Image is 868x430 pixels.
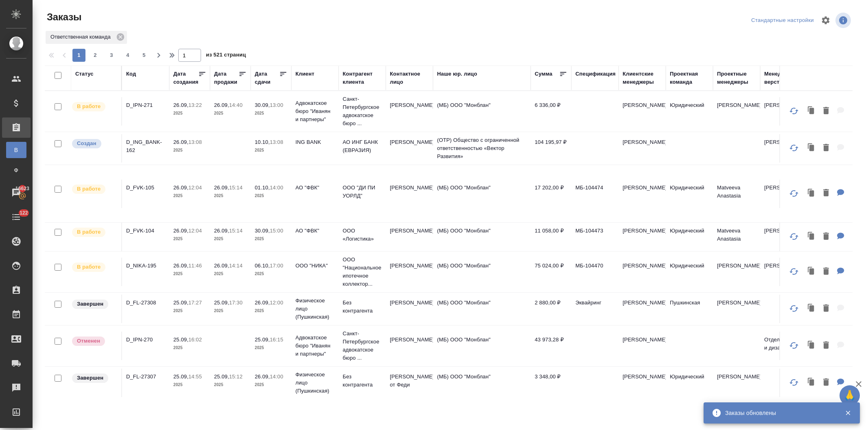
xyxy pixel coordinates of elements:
[188,263,202,269] p: 11:46
[270,228,283,234] p: 15:00
[819,300,833,317] button: Удалить
[433,258,531,286] td: (МБ) ООО "Монблан"
[255,381,287,389] p: 2025
[173,109,206,117] p: 2025
[804,337,819,354] button: Клонировать
[71,227,117,238] div: Выставляет ПМ после принятия заказа от КМа
[75,70,94,78] div: Статус
[713,97,760,126] td: [PERSON_NAME]
[764,227,803,235] p: [PERSON_NAME]
[77,102,101,111] p: В работе
[386,180,433,208] td: [PERSON_NAME]
[173,300,188,306] p: 25.09,
[77,228,101,236] p: В работе
[138,51,151,59] span: 5
[804,140,819,156] button: Клонировать
[717,70,756,86] div: Проектные менеджеры
[229,263,243,269] p: 14:14
[255,374,270,380] p: 26.09,
[386,332,433,360] td: [PERSON_NAME]
[619,332,666,360] td: [PERSON_NAME]
[531,223,571,251] td: 11 058,00 ₽
[126,336,165,344] p: D_IPN-270
[2,207,31,227] a: 122
[126,227,165,235] p: D_FVK-104
[89,51,102,59] span: 2
[571,180,619,208] td: МБ-104474
[50,33,114,41] p: Ответственная команда
[386,258,433,286] td: [PERSON_NAME]
[764,184,803,192] p: [PERSON_NAME]
[214,185,229,191] p: 26.09,
[531,332,571,360] td: 43 973,28 ₽
[206,50,246,62] span: из 521 страниц
[816,11,835,30] span: Настроить таблицу
[819,103,833,119] button: Удалить
[46,31,127,44] div: Ответственная команда
[89,49,102,62] button: 2
[214,102,229,108] p: 26.09,
[784,373,804,392] button: Обновить
[214,374,229,380] p: 25.09,
[619,369,666,397] td: [PERSON_NAME]
[819,228,833,245] button: Удалить
[214,300,229,306] p: 25.09,
[255,344,287,352] p: 2025
[229,374,243,380] p: 15:12
[6,142,26,158] a: В
[255,337,270,343] p: 25.09,
[126,373,165,381] p: D_FL-27307
[764,262,803,270] p: [PERSON_NAME]
[390,70,429,86] div: Контактное лицо
[386,134,433,163] td: [PERSON_NAME]
[571,223,619,251] td: МБ-104473
[819,337,833,354] button: Удалить
[343,138,382,154] p: АО ИНГ БАНК (ЕВРАЗИЯ)
[343,330,382,362] p: Санкт-Петербургское адвокатское бюро ...
[619,97,666,126] td: [PERSON_NAME]
[229,185,243,191] p: 15:14
[173,381,206,389] p: 2025
[343,373,382,389] p: Без контрагента
[121,51,134,59] span: 4
[188,139,202,145] p: 13:08
[270,185,283,191] p: 14:00
[214,109,247,117] p: 2025
[343,70,382,86] div: Контрагент клиента
[764,70,803,86] div: Менеджеры верстки
[295,138,335,146] p: ING BANK
[386,97,433,126] td: [PERSON_NAME]
[173,139,188,145] p: 26.09,
[126,138,165,154] p: D_ING_BANK-162
[255,185,270,191] p: 01.10,
[45,11,81,24] span: Заказы
[386,295,433,323] td: [PERSON_NAME]
[11,185,34,193] span: 16623
[666,180,713,208] td: Юридический
[173,146,206,154] p: 2025
[173,235,206,243] p: 2025
[188,228,202,234] p: 12:04
[295,262,335,270] p: ООО "НИКА"
[531,258,571,286] td: 75 024,00 ₽
[433,332,531,360] td: (МБ) ООО "Монблан"
[173,185,188,191] p: 26.09,
[295,371,335,395] p: Физическое лицо (Пушкинская)
[670,70,709,86] div: Проектная команда
[173,228,188,234] p: 26.09,
[819,374,833,391] button: Удалить
[666,97,713,126] td: Юридический
[784,184,804,203] button: Обновить
[571,295,619,323] td: Эквайринг
[784,262,804,281] button: Обновить
[214,192,247,200] p: 2025
[295,297,335,321] p: Физическое лицо (Пушкинская)
[10,146,22,154] span: В
[71,373,117,384] div: Выставляет КМ при направлении счета или после выполнения всех работ/сдачи заказа клиенту. Окончат...
[138,49,151,62] button: 5
[2,182,31,203] a: 16623
[77,374,103,382] p: Завершен
[255,70,279,86] div: Дата сдачи
[255,263,270,269] p: 06.10,
[575,70,616,78] div: Спецификация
